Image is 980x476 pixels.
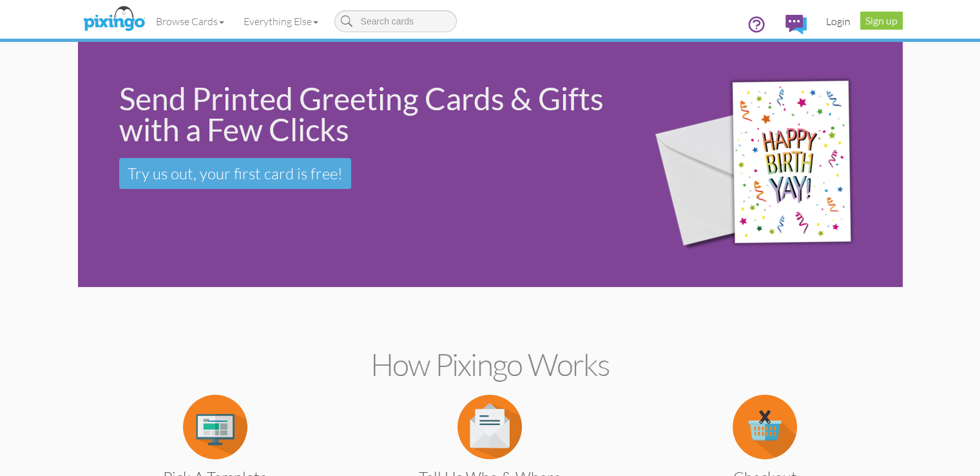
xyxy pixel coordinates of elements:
[234,5,328,37] a: Everything Else
[146,5,234,37] a: Browse Cards
[128,164,343,183] span: Try us out, your first card is free!
[979,475,980,476] iframe: Chat
[334,10,457,32] input: Search cards
[183,395,247,459] img: item.alt
[733,395,797,459] img: item.alt
[119,158,351,189] a: Try us out, your first card is free!
[80,3,148,35] img: pixingo logo
[457,395,522,459] img: item.alt
[635,45,899,284] img: 942c5090-71ba-4bfc-9a92-ca782dcda692.png
[816,5,860,37] a: Login
[785,15,807,34] img: comments.svg
[860,12,903,30] a: Sign up
[101,348,880,382] h2: How Pixingo works
[119,83,617,145] div: Send Printed Greeting Cards & Gifts with a Few Clicks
